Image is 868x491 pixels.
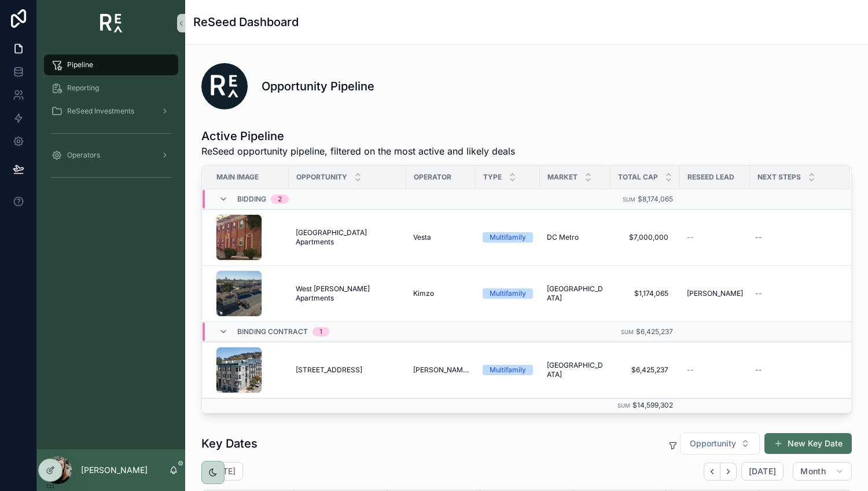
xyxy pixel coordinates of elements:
div: Multifamily [490,288,526,299]
small: Sum [617,402,630,409]
h1: ReSeed Dashboard [193,14,299,30]
span: Opportunity [690,438,736,449]
a: Operators [44,145,178,166]
small: Sum [623,196,635,203]
span: $6,425,237 [622,365,668,375]
div: 1 [319,327,322,336]
span: Operator [414,173,451,182]
a: West [PERSON_NAME] Apartments [296,284,399,303]
span: Binding Contract [237,327,308,336]
span: Next Steps [757,173,801,182]
a: -- [687,365,743,375]
div: -- [755,365,762,375]
span: ReSeed Investments [67,107,134,116]
span: -- [687,365,694,375]
a: ReSeed Investments [44,101,178,122]
span: Operators [67,151,100,160]
a: [GEOGRAPHIC_DATA] Apartments [296,228,399,247]
a: Reporting [44,78,178,98]
button: Month [793,462,852,481]
h1: Opportunity Pipeline [262,78,374,94]
small: Sum [621,329,634,335]
button: Back [704,463,720,481]
span: Opportunity [296,173,347,182]
img: App logo [100,14,123,32]
span: ReSeed opportunity pipeline, filtered on the most active and likely deals [201,144,515,158]
button: Select Button [680,433,760,455]
span: Pipeline [67,60,93,69]
a: [GEOGRAPHIC_DATA] [547,361,604,379]
a: Multifamily [483,365,533,375]
a: Multifamily [483,288,533,299]
span: -- [687,233,694,242]
a: $1,174,065 [617,284,673,303]
a: $7,000,000 [617,228,673,247]
a: Vesta [413,233,469,242]
h1: Active Pipeline [201,128,515,144]
span: Vesta [413,233,431,242]
span: Reporting [67,83,99,93]
button: New Key Date [764,433,852,454]
a: -- [687,233,743,242]
a: Pipeline [44,54,178,75]
a: -- [751,361,836,379]
span: [DATE] [749,466,776,477]
div: -- [755,233,762,242]
a: DC Metro [547,233,604,242]
a: Kimzo [413,289,469,298]
span: Bidding [237,195,266,204]
p: [PERSON_NAME] [81,464,148,476]
a: Multifamily [483,232,533,243]
button: [DATE] [741,462,784,481]
span: Total Cap [618,173,658,182]
div: 2 [278,195,282,204]
span: $14,599,302 [632,401,673,409]
div: Multifamily [490,232,526,243]
span: Main Image [216,173,259,182]
span: $8,174,065 [638,195,673,203]
span: $6,425,237 [636,327,673,336]
a: [PERSON_NAME] [687,289,743,298]
div: scrollable content [37,46,185,201]
button: Next [720,463,737,481]
span: Month [800,466,826,477]
span: $1,174,065 [622,289,668,298]
span: [STREET_ADDRESS] [296,365,362,375]
span: DC Metro [547,233,579,242]
span: Kimzo [413,289,434,298]
span: Type [483,173,502,182]
div: -- [755,289,762,298]
a: -- [751,228,836,247]
h1: Key Dates [201,435,258,452]
a: [STREET_ADDRESS] [296,365,399,375]
span: Market [547,173,578,182]
a: [GEOGRAPHIC_DATA] [547,284,604,303]
a: $6,425,237 [617,361,673,379]
a: -- [751,284,836,303]
div: Multifamily [490,365,526,375]
span: $7,000,000 [622,233,668,242]
a: [PERSON_NAME] [413,365,469,375]
span: ReSeed Lead [687,173,734,182]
